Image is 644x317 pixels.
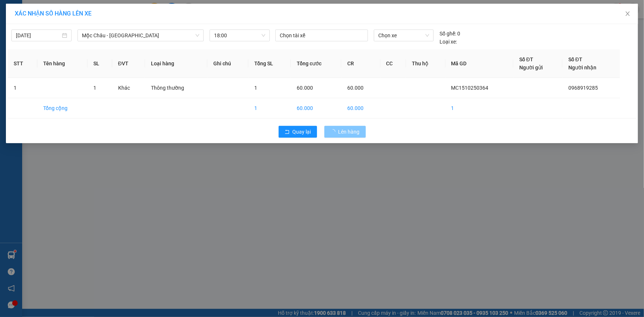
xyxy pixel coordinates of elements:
span: VP [PERSON_NAME] [69,7,107,18]
span: Người nhận: [3,47,26,52]
button: rollbackQuay lại [279,126,317,138]
span: 60.000 [347,85,364,91]
span: Chọn xe [378,30,429,41]
span: Số ĐT [519,56,533,62]
th: Tổng SL [248,49,291,78]
th: Tên hàng [37,49,87,78]
span: Mộc Châu - Hà Nội [82,30,199,41]
th: SL [87,49,112,78]
span: XÁC NHẬN SỐ HÀNG LÊN XE [15,10,92,17]
span: 1 [254,85,257,91]
span: 0968919285 [3,52,55,62]
td: 1 [8,78,37,98]
span: Lên hàng [338,128,360,136]
span: HAIVAN [23,4,48,12]
th: CC [380,49,406,78]
span: Số ghế: [440,30,456,38]
input: 15/10/2025 [16,31,61,39]
span: 60.000 [297,85,313,91]
th: Tổng cước [291,49,341,78]
div: 0 [440,30,460,38]
th: STT [8,49,37,78]
td: 1 [248,98,291,118]
span: MC1510250364 [451,85,489,91]
button: Lên hàng [324,126,366,138]
button: Close [617,4,638,24]
th: ĐVT [112,49,145,78]
span: Quay lại [293,128,311,136]
th: Mã GD [445,49,513,78]
span: down [195,33,200,38]
th: CR [341,49,380,78]
td: 60.000 [341,98,380,118]
span: Loại xe: [440,38,457,46]
td: 1 [445,98,513,118]
em: Logistics [24,23,47,30]
th: Ghi chú [207,49,248,78]
span: XUANTRANG [14,13,57,21]
span: 18:00 [214,30,265,41]
span: Số ĐT [568,56,582,62]
span: Người gửi [519,65,543,70]
span: Người nhận [568,65,596,70]
th: Thu hộ [406,49,445,78]
td: Khác [112,78,145,98]
td: 60.000 [291,98,341,118]
span: 1 [93,85,96,91]
span: 0968919285 [568,85,598,91]
span: close [625,11,631,17]
td: Tổng cộng [37,98,87,118]
span: loading [330,129,338,134]
span: rollback [285,129,290,135]
td: Thông thường [145,78,207,98]
span: Người gửi: [3,42,23,47]
span: 0981 559 551 [71,20,107,27]
th: Loại hàng [145,49,207,78]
